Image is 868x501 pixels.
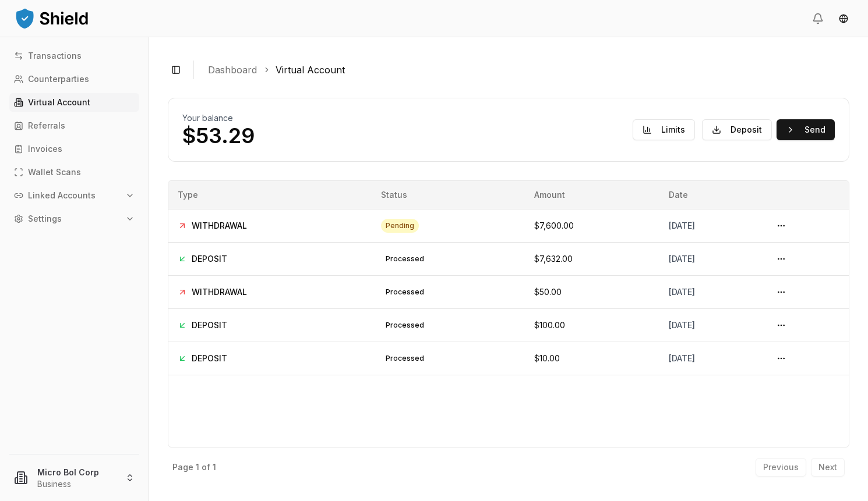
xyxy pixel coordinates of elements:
div: processed [381,252,429,266]
p: Invoices [28,145,62,153]
p: 1 [213,463,216,471]
a: Virtual Account [276,63,345,77]
a: Referrals [9,116,139,135]
span: $50.00 [534,287,562,297]
p: Counterparties [28,75,89,83]
th: Amount [525,181,659,209]
a: Virtual Account [9,93,139,112]
a: Transactions [9,47,139,65]
nav: breadcrumb [208,63,840,77]
img: ShieldPay Logo [14,6,90,30]
div: [DATE] [669,319,754,331]
div: [DATE] [669,220,754,232]
span: DEPOSIT [192,253,227,265]
div: processed [381,318,429,332]
span: WITHDRAWAL [192,286,247,298]
p: Referrals [28,122,65,130]
button: Settings [9,209,139,228]
span: $10.00 [534,353,560,363]
button: Send [777,119,835,140]
p: 1 [196,463,199,471]
a: Invoices [9,140,139,158]
th: Type [168,181,372,209]
span: $7,632.00 [534,254,573,264]
span: $7,600.00 [534,221,574,230]
th: Status [372,181,525,209]
a: Counterparties [9,70,139,88]
p: $53.29 [182,124,255,147]
p: Micro Bol Corp [37,466,116,478]
th: Date [659,181,763,209]
span: WITHDRAWAL [192,220,247,232]
span: DEPOSIT [192,319,227,331]
button: Deposit [702,119,772,140]
div: pending [381,219,419,233]
p: Settings [28,215,62,223]
p: Wallet Scans [28,168,81,176]
div: [DATE] [669,353,754,364]
a: Dashboard [208,63,257,77]
p: Business [37,478,116,490]
span: $100.00 [534,320,565,330]
div: [DATE] [669,253,754,265]
p: Linked Accounts [28,191,96,200]
button: Limits [633,119,695,140]
div: processed [381,285,429,299]
p: Transactions [28,52,82,60]
div: [DATE] [669,286,754,298]
button: Micro Bol CorpBusiness [5,459,144,496]
p: of [202,463,210,471]
a: Wallet Scans [9,163,139,182]
button: Linked Accounts [9,186,139,205]
div: processed [381,351,429,365]
h2: Your balance [182,112,233,124]
p: Page [172,463,193,471]
p: Virtual Account [28,98,90,106]
span: DEPOSIT [192,353,227,364]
